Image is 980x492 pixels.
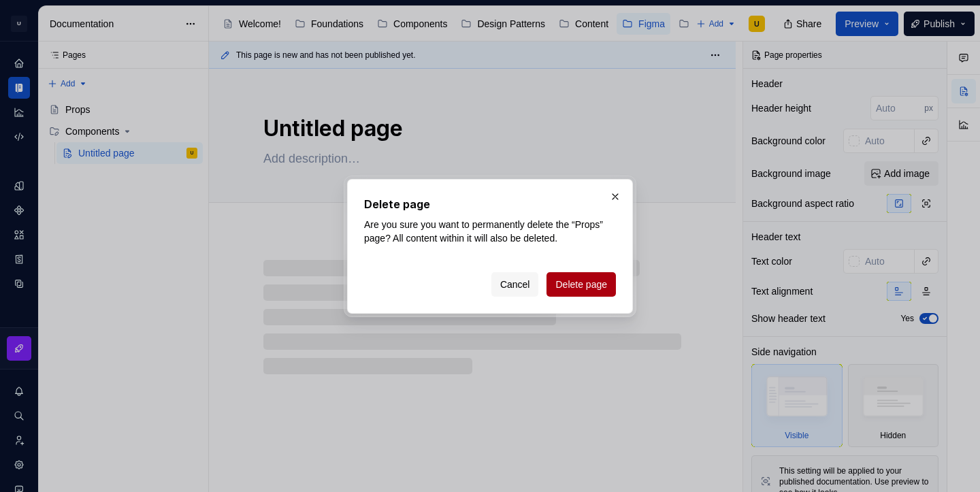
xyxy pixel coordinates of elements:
[500,278,530,291] span: Cancel
[364,196,616,212] h2: Delete page
[364,218,616,245] p: Are you sure you want to permanently delete the “Props” page? All content within it will also be ...
[491,272,539,297] button: Cancel
[546,272,616,297] button: Delete page
[555,278,607,291] span: Delete page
